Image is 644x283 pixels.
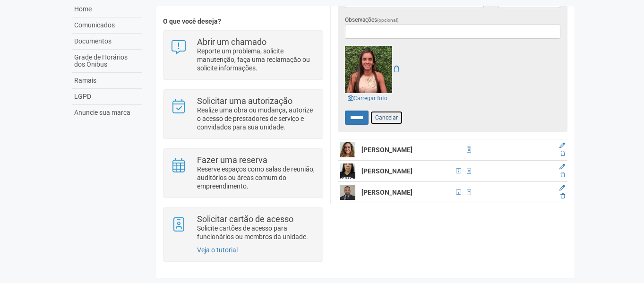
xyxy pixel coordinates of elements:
strong: Fazer uma reserva [197,155,267,165]
a: Excluir membro [560,193,565,199]
p: Reporte um problema, solicite manutenção, faça uma reclamação ou solicite informações. [197,47,316,72]
a: Comunicados [72,17,142,34]
a: Solicitar cartão de acesso Solicite cartões de acesso para funcionários ou membros da unidade. [171,215,316,241]
p: Realize uma obra ou mudança, autorize o acesso de prestadores de serviço e convidados para sua un... [197,106,316,131]
a: Remover [394,65,399,73]
a: Solicitar uma autorização Realize uma obra ou mudança, autorize o acesso de prestadores de serviç... [171,97,316,131]
a: Grade de Horários dos Ônibus [72,50,142,73]
p: Reserve espaços como salas de reunião, auditórios ou áreas comum do empreendimento. [197,165,316,190]
a: Anuncie sua marca [72,105,142,120]
a: Abrir um chamado Reporte um problema, solicite manutenção, faça uma reclamação ou solicite inform... [171,38,316,72]
span: (opcional) [377,17,399,23]
a: Carregar foto [345,93,390,103]
a: Editar membro [559,142,565,149]
img: user.png [340,185,355,200]
a: Editar membro [559,185,565,191]
strong: Solicitar uma autorização [197,96,292,106]
a: Excluir membro [560,172,565,178]
a: Excluir membro [560,150,565,157]
label: Observações [345,16,399,25]
strong: Solicitar cartão de acesso [197,214,293,224]
img: user.png [340,142,355,157]
h4: O que você deseja? [163,18,323,25]
a: LGPD [72,89,142,105]
img: GetFile [345,46,392,93]
strong: [PERSON_NAME] [361,146,412,154]
strong: [PERSON_NAME] [361,167,412,175]
strong: Abrir um chamado [197,37,266,47]
strong: [PERSON_NAME] [361,189,412,196]
a: Veja o tutorial [197,246,238,254]
a: Fazer uma reserva Reserve espaços como salas de reunião, auditórios ou áreas comum do empreendime... [171,156,316,190]
img: user.png [340,163,355,179]
a: Cancelar [370,111,403,125]
a: Home [72,1,142,17]
a: Ramais [72,73,142,89]
a: Documentos [72,34,142,50]
a: Editar membro [559,163,565,170]
p: Solicite cartões de acesso para funcionários ou membros da unidade. [197,224,316,241]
